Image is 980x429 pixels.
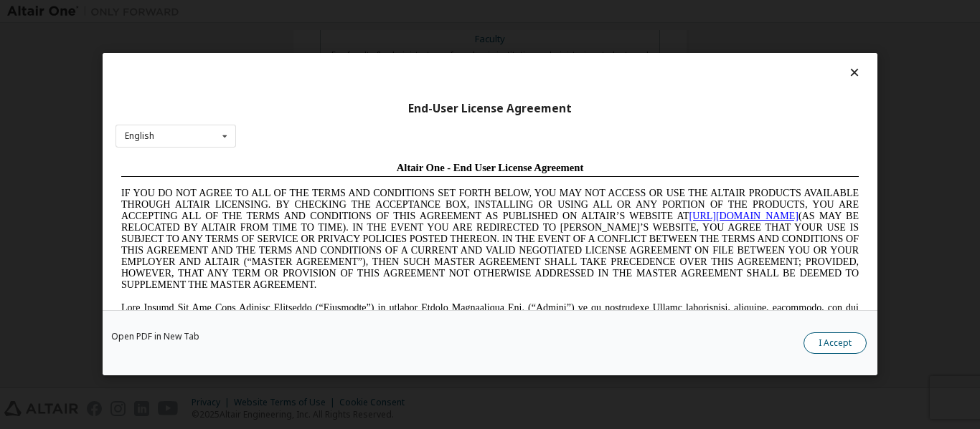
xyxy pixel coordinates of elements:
[574,54,683,65] a: [URL][DOMAIN_NAME]
[125,132,154,140] div: English
[116,102,864,116] div: End-User License Agreement
[6,146,743,249] span: Lore Ipsumd Sit Ame Cons Adipisc Elitseddo (“Eiusmodte”) in utlabor Etdolo Magnaaliqua Eni. (“Adm...
[804,333,867,355] button: I Accept
[281,6,468,17] span: Altair One - End User License Agreement
[111,333,199,342] a: Open PDF in New Tab
[6,32,743,134] span: IF YOU DO NOT AGREE TO ALL OF THE TERMS AND CONDITIONS SET FORTH BELOW, YOU MAY NOT ACCESS OR USE...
